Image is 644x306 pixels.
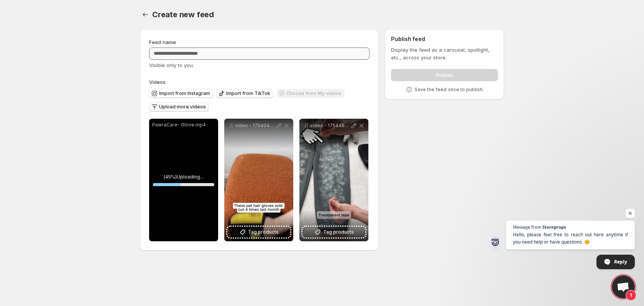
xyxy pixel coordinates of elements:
[149,79,166,85] span: Videos
[323,228,354,236] span: Tag products
[235,123,275,129] p: video - 1754044720000
[513,231,628,245] span: Hello, please feel free to reach out here anytime if you need help or have questions. 😊
[513,225,541,229] span: Message from
[542,225,566,229] span: Storeprops
[612,275,635,298] a: Open chat
[149,62,194,68] span: Visible only to you.
[152,10,214,19] span: Create new feed
[149,89,213,98] button: Import from Instagram
[227,227,290,237] button: Tag products
[391,46,498,61] p: Display the feed as a carousel, spotlight, etc., across your store.
[614,255,627,268] span: Reply
[626,290,636,301] span: 1
[159,90,210,97] span: Import from Instagram
[299,119,368,241] div: video - 1754486377348Tag products
[302,227,365,237] button: Tag products
[152,122,215,128] p: PawraCare- Glove.mp4
[224,119,293,241] div: video - 1754044720000Tag products
[226,90,270,97] span: Import from TikTok
[140,9,151,20] button: Settings
[248,228,279,236] span: Tag products
[216,89,273,98] button: Import from TikTok
[414,87,484,93] p: Save the feed once to publish.
[149,39,176,45] span: Feed name
[391,35,498,43] h2: Publish feed
[310,123,350,129] p: video - 1754486377348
